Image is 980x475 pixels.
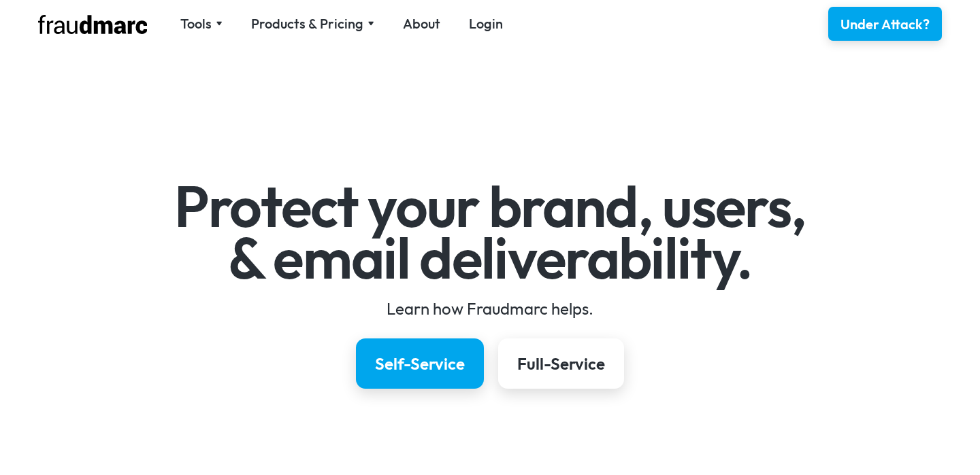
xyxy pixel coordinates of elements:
[251,14,374,33] div: Products & Pricing
[180,14,223,33] div: Tools
[375,353,465,374] div: Self-Service
[356,338,484,389] a: Self-Service
[517,353,605,374] div: Full-Service
[469,14,503,33] a: Login
[498,338,624,389] a: Full-Service
[180,14,212,33] div: Tools
[828,7,942,41] a: Under Attack?
[95,181,885,283] h1: Protect your brand, users, & email deliverability.
[403,14,440,33] a: About
[95,298,885,319] div: Learn how Fraudmarc helps.
[251,14,363,33] div: Products & Pricing
[840,15,930,34] div: Under Attack?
